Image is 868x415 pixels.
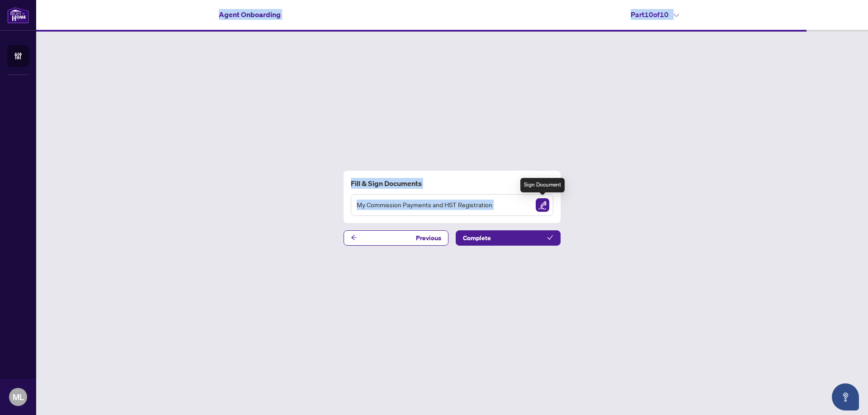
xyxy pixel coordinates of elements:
img: Sign Document [536,198,549,212]
span: My Commission Payments and HST Registration [357,200,492,210]
img: logo [7,7,29,23]
span: Previous [416,231,441,245]
h4: Agent Onboarding [219,9,281,20]
span: arrow-left [351,234,357,241]
button: Complete [456,230,561,246]
h4: Part 10 of 10 [631,9,679,20]
button: Previous [344,230,448,246]
div: Sign Document [520,178,565,192]
span: check [547,234,553,241]
span: ML [13,391,24,403]
h4: Fill & Sign Documents [351,178,553,189]
button: Open asap [832,383,859,410]
span: Complete [463,231,491,245]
